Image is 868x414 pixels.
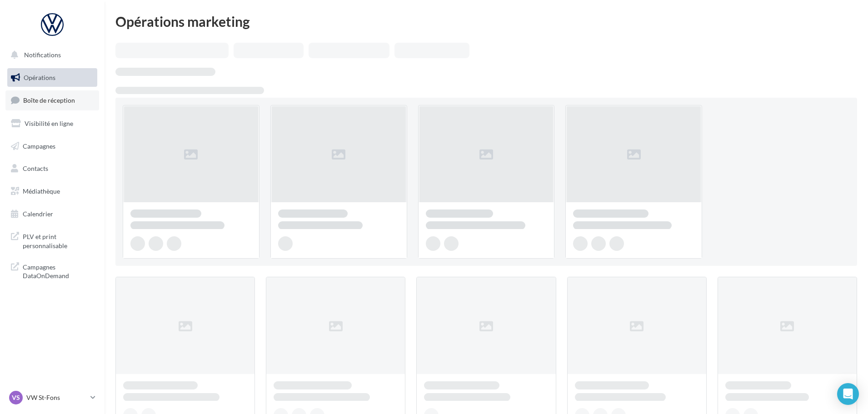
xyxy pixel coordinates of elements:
[12,393,20,402] span: VS
[25,120,73,127] span: Visibilité en ligne
[24,51,61,59] span: Notifications
[5,205,99,224] a: Calendrier
[837,383,859,405] div: Open Intercom Messenger
[5,182,99,201] a: Médiathèque
[23,210,53,218] span: Calendrier
[26,393,87,402] p: VW St-Fons
[5,257,99,284] a: Campagnes DataOnDemand
[5,90,99,110] a: Boîte de réception
[5,68,99,87] a: Opérations
[5,45,95,65] button: Notifications
[23,142,55,150] span: Campagnes
[23,230,94,250] span: PLV et print personnalisable
[24,74,55,81] span: Opérations
[7,389,97,406] a: VS VW St-Fons
[5,137,99,156] a: Campagnes
[5,159,99,178] a: Contacts
[115,15,857,28] div: Opérations marketing
[23,261,94,280] span: Campagnes DataOnDemand
[23,187,60,195] span: Médiathèque
[23,165,48,172] span: Contacts
[23,96,75,104] span: Boîte de réception
[5,227,99,254] a: PLV et print personnalisable
[5,114,99,133] a: Visibilité en ligne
